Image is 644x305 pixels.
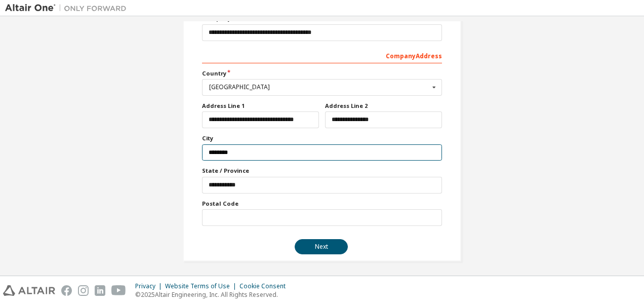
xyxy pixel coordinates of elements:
[95,285,105,296] img: linkedin.svg
[202,47,442,63] div: Company Address
[202,69,442,78] label: Country
[295,239,348,254] button: Next
[61,285,72,296] img: facebook.svg
[202,102,319,110] label: Address Line 1
[135,282,165,290] div: Privacy
[3,285,55,296] img: altair_logo.svg
[202,200,442,208] label: Postal Code
[239,282,292,290] div: Cookie Consent
[5,3,132,13] img: Altair One
[202,167,442,175] label: State / Province
[202,134,442,142] label: City
[209,84,429,90] div: [GEOGRAPHIC_DATA]
[165,282,239,290] div: Website Terms of Use
[325,102,442,110] label: Address Line 2
[135,290,292,299] p: © 2025 Altair Engineering, Inc. All Rights Reserved.
[111,285,126,296] img: youtube.svg
[78,285,89,296] img: instagram.svg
